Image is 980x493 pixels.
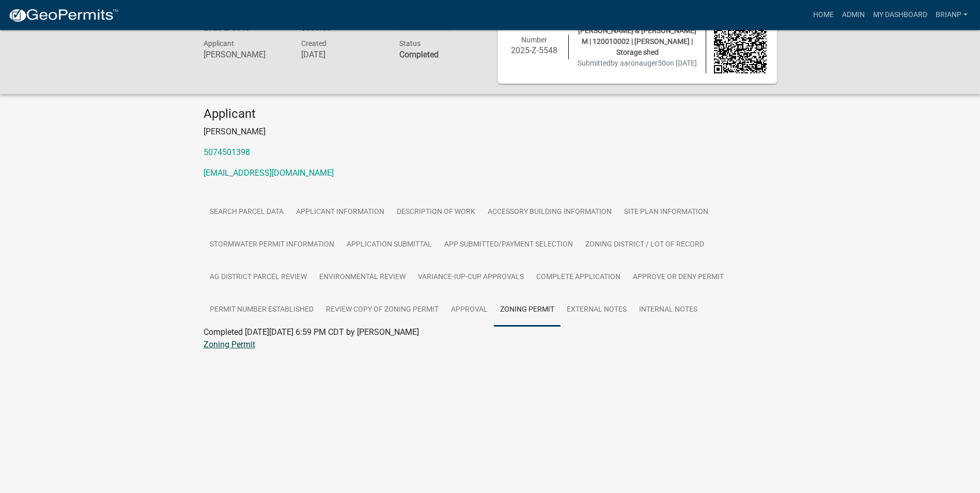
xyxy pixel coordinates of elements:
[611,59,666,67] span: by aaronauger50
[931,5,972,25] a: BrianP
[578,59,697,67] span: Submitted on [DATE]
[204,39,234,48] span: Applicant
[809,5,838,25] a: Home
[714,21,767,73] img: QR code
[399,50,439,59] strong: Completed
[618,196,714,229] a: SITE PLAN INFORMATION
[579,228,710,261] a: ZONING DISTRICT / LOT OF RECORD
[320,294,445,327] a: Review Copy of Zoning Permit
[869,5,931,25] a: My Dashboard
[204,228,340,261] a: STORMWATER PERMIT INFORMATION
[521,36,547,44] span: Number
[204,261,313,294] a: AG DISTRICT PARCEL REVIEW
[204,106,777,121] h4: Applicant
[445,294,494,327] a: APPROVAL
[838,5,869,25] a: Admin
[391,196,481,229] a: DESCRIPTION OF WORK
[561,294,633,327] a: External Notes
[204,196,290,229] a: Search Parcel Data
[412,261,530,294] a: VARIANCE-IUP-CUP APPROVALS
[204,168,334,178] a: [EMAIL_ADDRESS][DOMAIN_NAME]
[633,294,704,327] a: Internal Notes
[578,26,696,56] span: [PERSON_NAME] & [PERSON_NAME] M | 120010002 | [PERSON_NAME] | Storage shed
[204,147,250,157] a: 5074501398
[204,50,286,59] h6: [PERSON_NAME]
[340,228,438,261] a: APPLICATION SUBMITTAL
[627,261,730,294] a: APPROVE OR DENY PERMIT
[204,340,255,349] a: Zoning Permit
[438,228,579,261] a: APP SUBMITTED/PAYMENT SELECTION
[301,50,384,59] h6: [DATE]
[290,196,391,229] a: APPLICANT INFORMATION
[494,294,561,327] a: Zoning Permit
[530,261,627,294] a: COMPLETE APPLICATION
[481,196,618,229] a: ACCESSORY BUILDING INFORMATION
[204,126,777,138] p: [PERSON_NAME]
[313,261,412,294] a: ENVIRONMENTAL REVIEW
[204,294,320,327] a: PERMIT NUMBER ESTABLISHED
[204,327,419,337] span: Completed [DATE][DATE] 6:59 PM CDT by [PERSON_NAME]
[508,45,561,55] h6: 2025-Z-5548
[399,39,421,48] span: Status
[301,39,326,48] span: Created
